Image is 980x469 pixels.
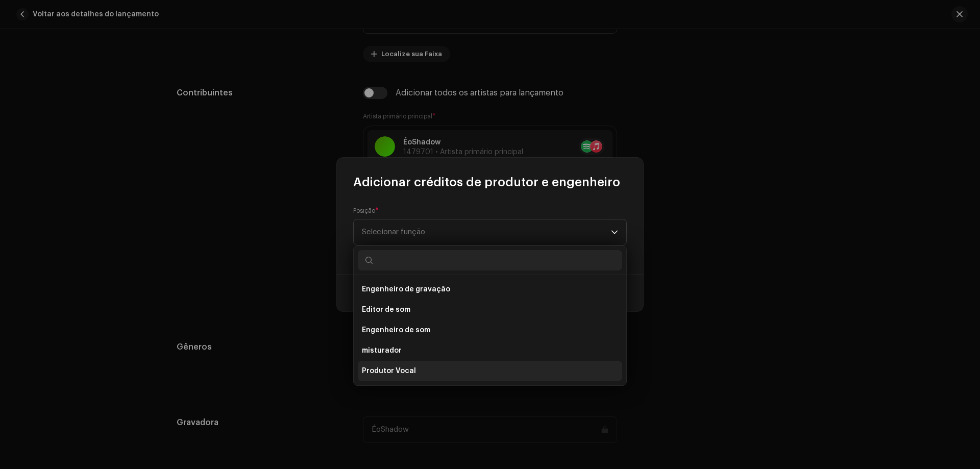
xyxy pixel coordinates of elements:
[358,320,622,340] li: Engenheiro de som
[358,279,622,300] li: Engenheiro de gravação
[362,228,425,236] font: Selecionar função
[358,361,622,381] li: Produtor Vocal
[362,347,402,354] font: misturador
[353,208,375,214] font: Posição
[611,219,618,245] div: gatilho suspenso
[358,300,622,320] li: Editor de som
[353,176,620,188] font: Adicionar créditos de produtor e engenheiro
[358,340,622,361] li: misturador
[362,306,410,313] font: Editor de som
[362,367,416,375] font: Produtor Vocal
[362,286,450,293] font: Engenheiro de gravação
[362,219,611,245] span: Selecionar função
[362,327,430,334] font: Engenheiro de som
